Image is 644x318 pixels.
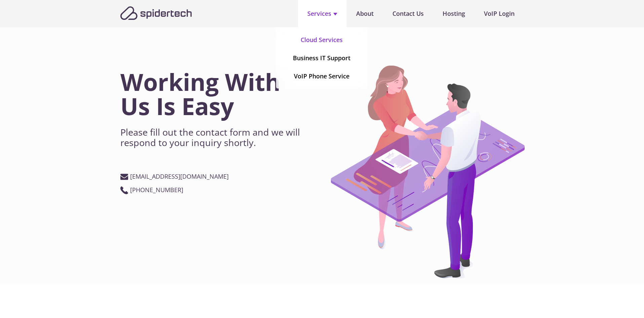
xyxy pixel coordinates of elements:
[120,70,361,118] h2: Working With Us Is Easy
[120,186,183,194] a: [PHONE_NUMBER]
[294,67,349,85] a: VoIP Phone Service
[331,66,525,278] img: Hero thumbnail
[120,127,322,148] div: Please fill out the contact form and we will respond to your inquiry shortly.
[301,31,343,49] a: Cloud Services
[293,49,350,67] a: Business IT Support
[120,172,229,180] a: [EMAIL_ADDRESS][DOMAIN_NAME]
